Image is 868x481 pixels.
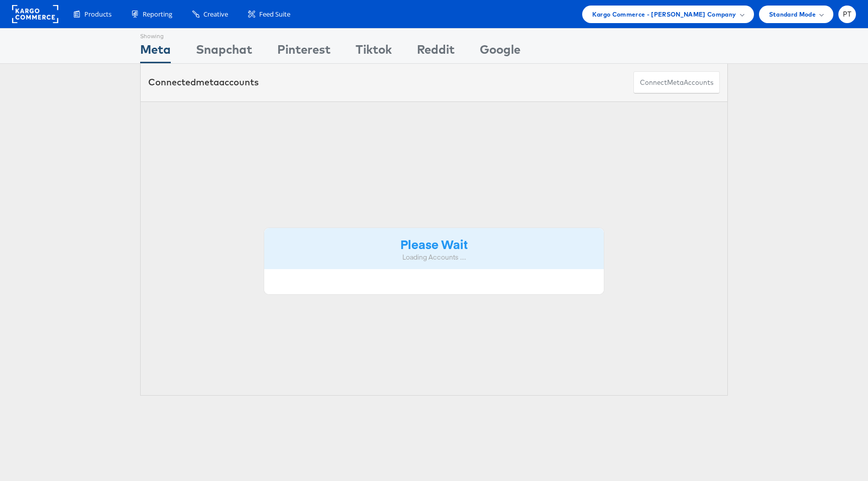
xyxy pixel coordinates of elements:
[400,235,468,252] strong: Please Wait
[148,76,259,89] div: Connected accounts
[843,11,852,18] span: PT
[480,41,520,63] div: Google
[203,10,228,19] span: Creative
[259,10,290,19] span: Feed Suite
[633,71,720,94] button: ConnectmetaAccounts
[592,9,736,20] span: Kargo Commerce - [PERSON_NAME] Company
[196,41,252,63] div: Snapchat
[667,78,684,87] span: meta
[84,10,112,19] span: Products
[356,41,392,63] div: Tiktok
[140,29,171,41] div: Showing
[769,9,816,20] span: Standard Mode
[143,10,172,19] span: Reporting
[272,253,596,262] div: Loading Accounts ....
[417,41,455,63] div: Reddit
[277,41,331,63] div: Pinterest
[140,41,171,63] div: Meta
[196,76,219,88] span: meta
